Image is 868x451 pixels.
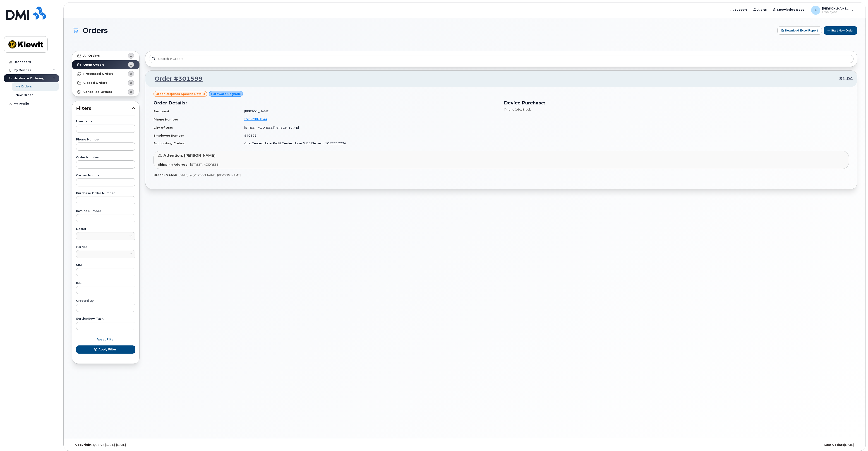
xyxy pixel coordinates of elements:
[595,443,857,447] div: [DATE]
[163,153,216,158] span: Attention: [PERSON_NAME]
[83,27,108,34] span: Orders
[156,92,205,96] span: Order requires Specific details
[240,132,499,140] td: 940829
[130,72,132,76] span: 0
[72,69,139,78] a: Processed Orders0
[158,163,188,166] strong: Shipping Address:
[83,54,100,58] strong: All Orders
[190,163,220,166] span: [STREET_ADDRESS]
[98,347,116,352] span: Apply Filter
[130,81,132,85] span: 0
[130,53,132,58] span: 1
[149,75,203,83] a: Order #301599
[76,156,135,159] label: Order Number
[72,51,139,60] a: All Orders1
[240,139,499,147] td: Cost Center: None, Profit Center: None, WBS Element: 105933.2234
[130,90,132,94] span: 0
[824,26,857,35] button: Start New Order
[76,282,135,285] label: IMEI
[76,246,135,249] label: Carrier
[76,210,135,213] label: Invoice Number
[848,431,865,448] iframe: Messenger Launcher
[824,443,844,446] strong: Last Update
[153,99,499,106] h3: Order Details:
[153,173,177,177] strong: Order Created:
[211,92,241,96] span: Hardware Upgrade
[76,228,135,231] label: Dealer
[76,120,135,123] label: Username
[153,118,178,121] strong: Phone Number
[76,192,135,195] label: Purchase Order Number
[76,317,135,320] label: ServiceNow Task
[244,117,273,121] a: 5707801544
[153,109,170,113] strong: Recipient:
[240,124,499,132] td: [STREET_ADDRESS][PERSON_NAME]
[75,443,91,446] strong: Copyright
[76,299,135,302] label: Created By
[83,90,112,94] strong: Cancelled Orders
[777,26,822,35] button: Download Excel Report
[76,335,135,344] button: Reset Filter
[149,55,854,63] input: Search in orders
[72,60,139,69] a: Open Orders1
[72,443,334,447] div: MyServe [DATE]–[DATE]
[153,134,184,137] strong: Employee Number
[76,174,135,177] label: Carrier Number
[83,72,113,76] strong: Processed Orders
[72,78,139,87] a: Closed Orders0
[240,107,499,115] td: [PERSON_NAME]
[839,75,853,82] span: $1.04
[76,105,132,112] span: Filters
[76,138,135,141] label: Phone Number
[76,345,135,354] button: Apply Filter
[97,337,115,342] span: Reset Filter
[521,108,531,111] span: , Black
[153,141,185,145] strong: Accounting Codes:
[179,173,241,177] span: [DATE] by [PERSON_NAME].[PERSON_NAME]
[76,264,135,267] label: SIM
[244,117,267,121] span: 570
[83,81,107,85] strong: Closed Orders
[250,117,258,121] span: 780
[72,87,139,96] a: Cancelled Orders0
[504,99,849,106] h3: Device Purchase:
[258,117,267,121] span: 1544
[83,63,105,67] strong: Open Orders
[153,126,173,129] strong: City of Use:
[504,108,521,111] span: iPhone 16e
[130,63,132,67] span: 1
